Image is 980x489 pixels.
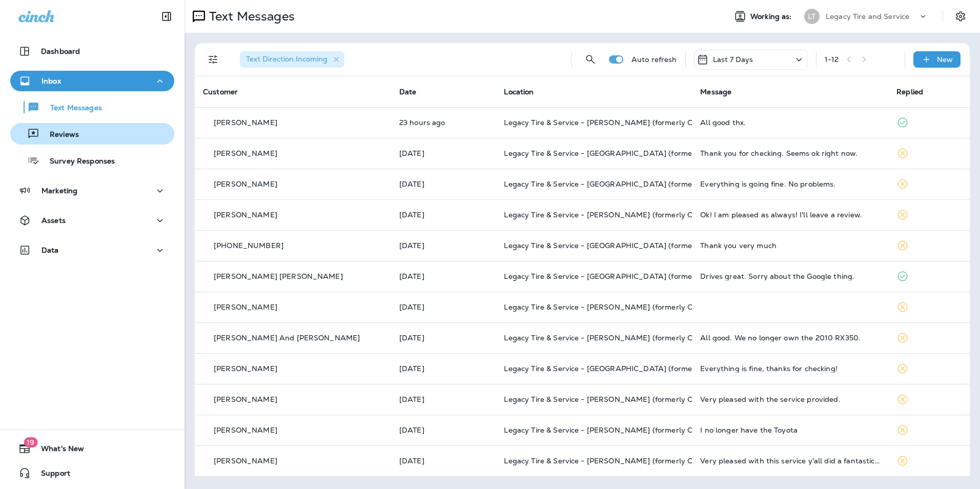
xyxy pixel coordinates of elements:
span: Legacy Tire & Service - [PERSON_NAME] (formerly Chelsea Tire Pros) [504,210,751,219]
button: Support [10,463,174,483]
p: Text Messages [40,104,102,113]
p: [PERSON_NAME] [PERSON_NAME] [214,272,343,280]
button: Survey Responses [10,150,174,171]
p: [PERSON_NAME] [214,426,277,434]
div: Text Direction:Incoming [240,51,344,68]
p: [PERSON_NAME] And [PERSON_NAME] [214,334,360,342]
span: Legacy Tire & Service - [GEOGRAPHIC_DATA] (formerly Chalkville Auto & Tire Service) [504,149,810,158]
p: Sep 22, 2025 10:24 AM [399,118,488,127]
p: [PERSON_NAME] [214,364,277,373]
span: Message [700,87,731,96]
p: [PERSON_NAME] [214,457,277,465]
div: Drives great. Sorry about the Google thing. [700,272,880,280]
button: Collapse Sidebar [152,6,181,27]
p: Survey Responses [39,157,115,167]
span: Legacy Tire & Service - [PERSON_NAME] (formerly Chelsea Tire Pros) [504,395,751,404]
span: Working as: [750,12,794,21]
button: Marketing [10,180,174,201]
div: LT [804,9,820,24]
div: Everything is fine, thanks for checking! [700,364,880,373]
span: Legacy Tire & Service - [GEOGRAPHIC_DATA] (formerly Chalkville Auto & Tire Service) [504,179,810,189]
span: Legacy Tire & Service - [PERSON_NAME] (formerly Chelsea Tire Pros) [504,456,751,465]
p: Sep 21, 2025 11:23 AM [399,149,488,157]
span: Replied [896,87,923,96]
p: Sep 17, 2025 10:48 AM [399,364,488,373]
span: Location [504,87,534,96]
p: Text Messages [205,9,295,24]
button: Reviews [10,123,174,145]
div: All good thx. [700,118,880,127]
p: [PERSON_NAME] [214,211,277,219]
span: What's New [31,444,84,457]
button: Text Messages [10,96,174,118]
div: Very pleased with the service provided. [700,395,880,403]
p: [PERSON_NAME] [214,149,277,157]
div: 1 - 12 [825,55,839,64]
p: New [937,55,953,64]
span: Legacy Tire & Service - [PERSON_NAME] (formerly Chelsea Tire Pros) [504,425,751,435]
span: Support [31,469,70,481]
p: Reviews [39,130,79,140]
p: Sep 20, 2025 08:20 AM [399,211,488,219]
p: Data [42,246,59,254]
p: Inbox [42,77,61,85]
button: Assets [10,210,174,231]
p: Sep 19, 2025 01:47 PM [399,241,488,250]
p: Marketing [42,187,77,195]
span: Legacy Tire & Service - [GEOGRAPHIC_DATA] (formerly Magic City Tire & Service) [504,272,793,281]
span: Legacy Tire & Service - [GEOGRAPHIC_DATA] (formerly Magic City Tire & Service) [504,241,793,250]
p: Dashboard [41,47,80,55]
p: Auto refresh [631,55,677,64]
p: Sep 17, 2025 08:56 AM [399,395,488,403]
div: Everything is going fine. No problems. [700,180,880,188]
p: [PHONE_NUMBER] [214,241,283,250]
button: Settings [951,7,970,26]
p: Legacy Tire and Service [826,12,909,21]
p: Sep 17, 2025 03:33 PM [399,303,488,311]
p: Assets [42,216,66,225]
p: Last 7 Days [713,55,753,64]
span: Legacy Tire & Service - [PERSON_NAME] (formerly Chelsea Tire Pros) [504,118,751,127]
span: 19 [24,437,37,447]
button: Data [10,240,174,260]
p: [PERSON_NAME] [214,395,277,403]
span: Text Direction : Incoming [246,54,328,64]
div: I no longer have the Toyota [700,426,880,434]
p: [PERSON_NAME] [214,180,277,188]
span: Legacy Tire & Service - [PERSON_NAME] (formerly Chelsea Tire Pros) [504,333,751,342]
p: [PERSON_NAME] [214,118,277,127]
span: Date [399,87,417,96]
button: Dashboard [10,41,174,62]
button: Inbox [10,71,174,91]
div: Thank you very much [700,241,880,250]
p: Sep 20, 2025 11:51 AM [399,180,488,188]
p: Sep 16, 2025 10:23 AM [399,457,488,465]
button: Filters [203,49,223,70]
p: Sep 17, 2025 11:05 AM [399,334,488,342]
span: Legacy Tire & Service - [GEOGRAPHIC_DATA] (formerly Chalkville Auto & Tire Service) [504,364,810,373]
span: Legacy Tire & Service - [PERSON_NAME] (formerly Chelsea Tire Pros) [504,302,751,312]
p: Sep 16, 2025 10:47 AM [399,426,488,434]
span: Customer [203,87,238,96]
div: Very pleased with this service y'all did a fantastic job 👍🏻 [700,457,880,465]
div: All good. We no longer own the 2010 RX350. [700,334,880,342]
p: Sep 18, 2025 01:50 PM [399,272,488,280]
div: Ok! I am pleased as always! I'll leave a review. [700,211,880,219]
p: [PERSON_NAME] [214,303,277,311]
button: 19What's New [10,438,174,459]
div: Thank you for checking. Seems ok right now. [700,149,880,157]
button: Search Messages [580,49,601,70]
